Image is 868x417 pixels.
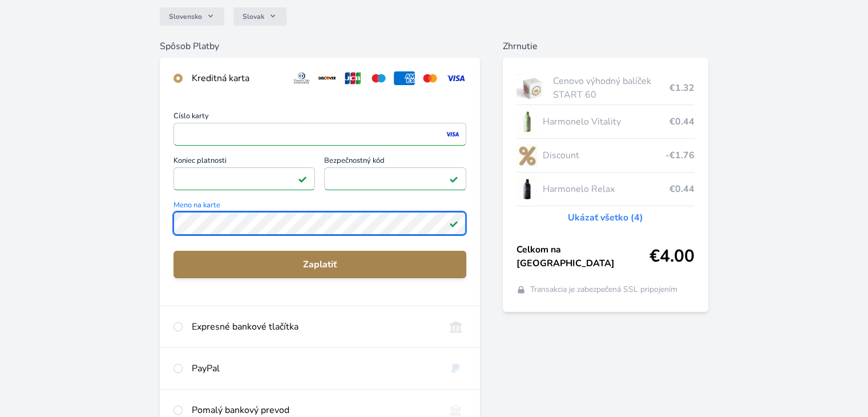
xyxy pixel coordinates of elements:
input: Meno na kartePole je platné [173,212,466,235]
img: Pole je platné [298,174,307,183]
div: Expresné bankové tlačítka [192,320,435,334]
span: €1.32 [669,81,695,95]
img: Koniec platnosti [294,174,309,184]
span: Harmonelo Relax [542,182,669,196]
h6: Spôsob Platby [160,39,479,53]
img: jcb.svg [342,71,364,85]
span: €0.44 [669,115,695,129]
span: €4.00 [649,246,695,267]
span: Zaplatiť [183,258,457,271]
a: Ukázať všetko (4) [568,211,643,224]
img: mc.svg [419,71,441,85]
span: €0.44 [669,182,695,196]
span: -€1.76 [665,149,695,162]
span: Číslo karty [173,113,466,123]
span: Discount [542,149,665,162]
img: diners.svg [291,71,312,85]
img: maestro.svg [368,71,389,85]
img: CLEAN_RELAX_se_stinem_x-lo.jpg [516,175,538,203]
iframe: Iframe pre číslo karty [179,126,461,142]
img: Pole je platné [449,219,458,228]
div: PayPal [192,362,435,375]
span: Slovensko [169,12,202,21]
img: visa.svg [445,71,466,85]
img: onlineBanking_SK.svg [445,320,466,334]
span: Meno na karte [173,202,466,212]
span: Celkom na [GEOGRAPHIC_DATA] [516,243,649,270]
span: Bezpečnostný kód [324,157,466,167]
iframe: Iframe pre bezpečnostný kód [329,171,461,187]
img: discount-lo.png [516,141,538,170]
div: Kreditná karta [192,71,282,85]
span: Transakcia je zabezpečená SSL pripojením [530,284,677,295]
span: Harmonelo Vitality [542,115,669,129]
img: paypal.svg [445,362,466,375]
span: Slovak [243,12,264,21]
img: start.jpg [516,74,549,102]
span: Cenovo výhodný balíček START 60 [553,74,669,102]
img: Pole je platné [449,174,458,183]
img: amex.svg [394,71,415,85]
img: visa [445,129,460,139]
div: Pomalý bankový prevod [192,403,435,417]
button: Slovensko [160,7,224,26]
img: CLEAN_VITALITY_se_stinem_x-lo.jpg [516,107,538,136]
button: Slovak [233,7,286,26]
img: discover.svg [317,71,338,85]
h6: Zhrnutie [503,39,708,53]
img: bankTransfer_IBAN.svg [445,403,466,417]
span: Koniec platnosti [173,157,315,167]
button: Zaplatiť [173,251,466,278]
iframe: Iframe pre deň vypršania platnosti [179,171,310,187]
